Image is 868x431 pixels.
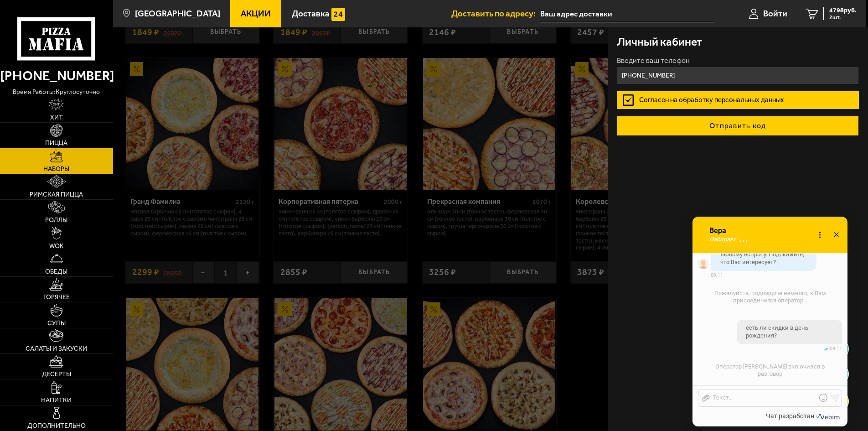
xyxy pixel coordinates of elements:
span: Вера [708,227,749,235]
span: Напитки [41,397,72,404]
span: Римская пицца [30,192,83,198]
span: Дополнительно [27,423,86,429]
label: Согласен на обработку персональных данных [617,91,859,109]
span: Оператор [PERSON_NAME] включился в разговор [715,363,825,378]
span: WOK [49,243,64,249]
span: есть ли скидки в день рождения? [746,324,833,340]
span: Я могу сориентировать по любому вопросу. Подскажите, что Вас интересует? [720,243,804,265]
span: 09:11 [711,272,723,278]
span: Салаты и закуски [26,346,87,352]
span: Акции [241,9,271,18]
img: 15daf4d41897b9f0e9f617042186c801.svg [331,8,345,21]
button: Отправить код [617,116,859,136]
input: Ваш адрес доставки [540,5,714,22]
span: Пицца [45,140,67,146]
img: visitor_avatar_default.png [698,259,708,269]
span: Доставка [292,9,330,18]
span: 09:11 [830,346,842,352]
span: Роллы [45,217,67,223]
span: Десерты [42,371,71,378]
span: Наборы [43,166,69,172]
span: Супы [47,320,66,327]
label: Введите ваш телефон [617,57,859,64]
h3: Личный кабинет [617,36,702,48]
span: Пожалуйста, подождите немного, к Вам присоединится оператор... [714,290,826,304]
span: Доставить по адресу: [451,9,540,18]
span: Хит [50,114,63,121]
span: Горячее [43,294,70,301]
span: [GEOGRAPHIC_DATA] [135,9,220,18]
div: Набирает [709,236,736,243]
span: Обеды [45,269,67,275]
a: Чат разработан [766,412,842,420]
span: 2 шт. [829,15,857,20]
span: Войти [763,9,787,18]
span: 4798 руб. [829,7,857,14]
